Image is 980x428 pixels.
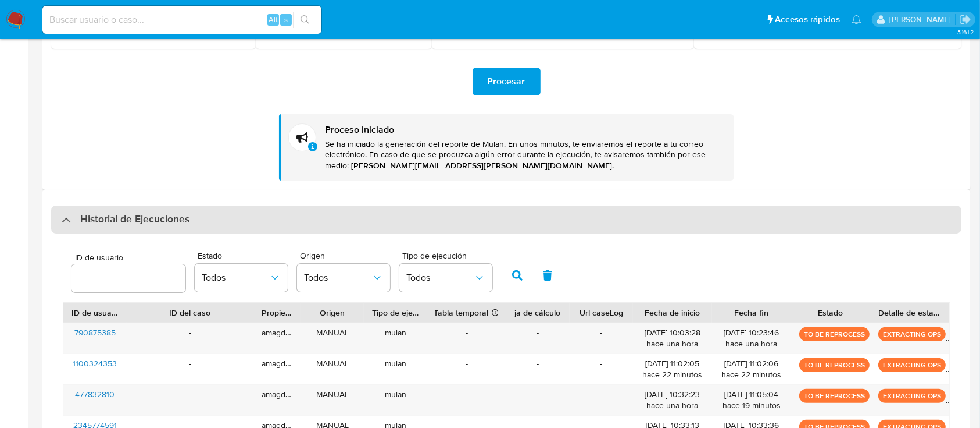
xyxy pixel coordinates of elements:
span: Accesos rápidos [775,13,840,26]
button: search-icon [293,12,317,28]
a: Salir [959,13,971,26]
a: Notificaciones [852,15,861,24]
span: s [284,14,288,25]
input: Buscar usuario o caso... [42,12,321,27]
p: aline.magdaleno@mercadolibre.com [889,14,955,25]
span: 3.161.2 [957,27,974,37]
span: Alt [269,14,278,25]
